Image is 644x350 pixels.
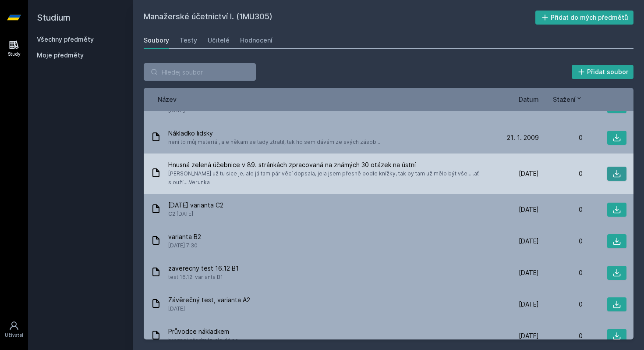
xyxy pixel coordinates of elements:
[8,51,21,57] div: Study
[168,169,492,187] span: [PERSON_NAME] už tu sice je, ale já tam pár věcí dopsala, jela jsem přesně podle knížky, tak by t...
[168,232,201,241] span: varianta B2
[539,332,583,340] div: 0
[168,273,239,282] span: test 16.12. varianta B1
[144,63,256,81] input: Hledej soubor
[168,201,223,210] span: [DATE] varianta C2
[539,205,583,214] div: 0
[168,241,201,250] span: [DATE] 7:30
[535,11,634,25] button: Přidat do mých předmětů
[168,210,223,218] span: C2 [DATE]
[2,35,26,62] a: Study
[37,51,84,60] span: Moje předměty
[168,327,241,336] span: Průvodce nákladkem
[572,65,634,79] button: Přidat soubor
[240,32,272,49] a: Hodnocení
[519,300,539,309] span: [DATE]
[539,237,583,246] div: 0
[539,300,583,309] div: 0
[180,36,197,45] div: Testy
[180,32,197,49] a: Testy
[168,336,241,345] span: hroznej předmět, ale dá se..
[168,304,250,313] span: [DATE]
[168,296,250,304] span: Závěrečný test, varianta A2
[240,36,272,45] div: Hodnocení
[144,11,535,25] h2: Manažerské účetnictví I. (1MU305)
[519,332,539,340] span: [DATE]
[37,36,94,43] a: Všechny předměty
[539,169,583,178] div: 0
[553,95,583,104] button: Stažení
[507,133,539,142] span: 21. 1. 2009
[168,129,380,138] span: Nákladko lidsky
[519,237,539,246] span: [DATE]
[519,205,539,214] span: [DATE]
[553,95,576,104] span: Stažení
[5,332,23,339] div: Uživatel
[519,169,539,178] span: [DATE]
[168,138,380,146] span: není to můj materiál, ale někam se tady ztratil, tak ho sem dávám ze svých zásob...
[519,95,539,104] button: Datum
[539,268,583,277] div: 0
[144,36,169,45] div: Soubory
[519,268,539,277] span: [DATE]
[208,32,230,49] a: Učitelé
[168,161,492,169] span: Hnusná zelená účebnice v 89. stránkách zpracovaná na známých 30 otázek na ústní
[168,264,239,273] span: zaverecny test 16.12 B1
[2,316,26,343] a: Uživatel
[158,95,177,104] button: Název
[539,133,583,142] div: 0
[208,36,230,45] div: Učitelé
[144,32,169,49] a: Soubory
